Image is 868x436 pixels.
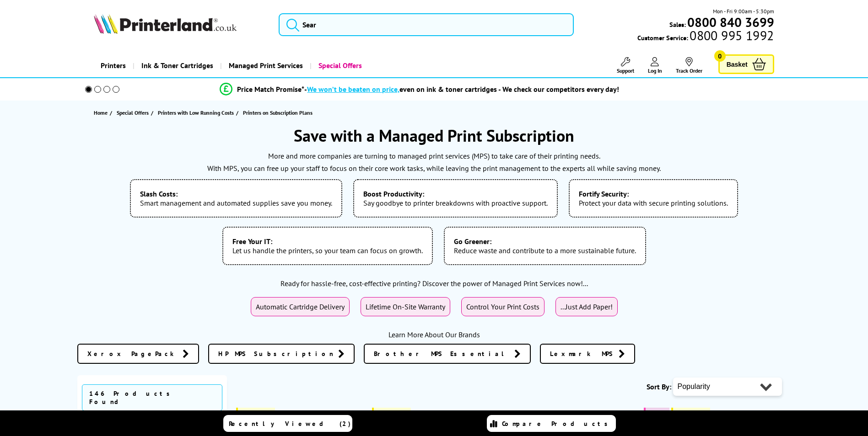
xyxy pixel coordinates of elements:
[671,408,710,418] button: Best Seller
[650,409,665,416] span: SALE
[644,408,669,418] button: SALE
[279,13,574,36] input: Sear
[686,18,774,27] a: 0800 840 3699
[366,302,445,311] span: Lifetime On-Site Warranty
[87,349,178,358] span: Xerox PagePack
[117,108,149,117] span: Special Offers
[82,384,223,411] span: 146 Products Found
[353,179,558,218] li: Say goodbye to printer breakdowns with proactive support.
[727,58,748,70] span: Basket
[718,54,774,74] a: Basket 0
[77,162,791,175] p: With MPS, you can free up your staff to focus on their core work tasks, while leaving the print m...
[713,7,774,16] span: Mon - Fri 9:00am - 5:30pm
[676,57,702,74] a: Track Order
[77,125,791,146] h1: Save with a Managed Print Subscription
[73,81,767,97] li: modal_Promise
[540,344,635,364] a: Lexmark MPS
[218,349,334,358] span: HP MPS Subscription
[687,14,774,31] b: 0800 840 3699
[372,408,411,418] button: Best Seller
[77,150,791,162] p: More and more companies are turning to managed print services (MPS) to take care of their printin...
[220,54,310,77] a: Managed Print Services
[487,415,616,432] a: Compare Products
[77,279,791,288] div: Ready for hassle-free, cost-effective printing? Discover the power of Managed Print Services now!...
[714,50,726,62] span: 0
[617,57,634,74] a: Support
[374,349,510,358] span: Brother MPS Essential
[117,108,151,117] a: Special Offers
[364,344,531,364] a: Brother MPS Essential
[466,302,539,311] span: Control Your Print Costs
[307,85,399,94] span: We won’t be beaten on price,
[133,54,220,77] a: Ink & Toner Cartridges
[648,57,662,74] a: Log In
[502,420,613,428] span: Compare Products
[77,330,791,339] div: Learn More About Our Brands
[140,189,332,198] b: Slash Costs:
[363,189,548,198] b: Boost Productivity:
[688,31,774,40] span: 0800 995 1992
[669,20,686,29] span: Sales:
[77,344,199,364] a: Xerox PagePack
[94,108,110,117] a: Home
[208,344,355,364] a: HP MPS Subscription
[243,109,313,116] span: Printers on Subscription Plans
[94,54,133,77] a: Printers
[550,349,614,358] span: Lexmark MPS
[158,108,236,117] a: Printers with Low Running Costs
[229,420,351,428] span: Recently Viewed (2)
[243,409,270,416] span: Best Seller
[637,31,774,42] span: Customer Service:
[94,14,237,34] img: Printerland Logo
[256,302,345,311] span: Automatic Cartridge Delivery
[236,408,275,418] button: Best Seller
[310,54,369,77] a: Special Offers
[232,237,423,246] b: Free Your IT:
[648,67,662,74] span: Log In
[222,227,433,265] li: Let us handle the printers, so your team can focus on growth.
[223,415,352,432] a: Recently Viewed (2)
[579,189,728,198] b: Fortify Security:
[569,179,738,218] li: Protect your data with secure printing solutions.
[444,227,646,265] li: Reduce waste and contribute to a more sustainable future.
[561,302,613,311] span: ...Just Add Paper!
[617,67,634,74] span: Support
[237,85,304,94] span: Price Match Promise*
[130,179,342,218] li: Smart management and automated supplies save you money.
[141,54,213,77] span: Ink & Toner Cartridges
[678,409,706,416] span: Best Seller
[647,382,671,391] span: Sort By:
[378,409,406,416] span: Best Seller
[304,85,619,94] div: - even on ink & toner cartridges - We check our competitors every day!
[454,237,636,246] b: Go Greener:
[158,108,234,117] span: Printers with Low Running Costs
[94,14,267,36] a: Printerland Logo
